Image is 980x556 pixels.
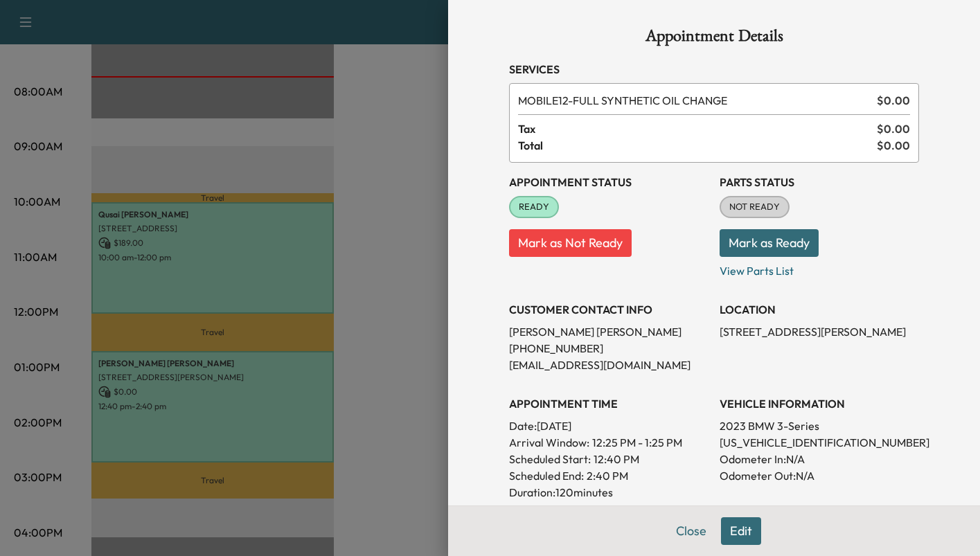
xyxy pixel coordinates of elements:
[667,517,715,545] button: Close
[592,434,682,451] span: 12:25 PM - 1:25 PM
[509,451,591,467] p: Scheduled Start:
[877,120,910,137] span: $ 0.00
[509,418,709,434] p: Date: [DATE]
[720,174,919,190] h3: Parts Status
[720,301,919,318] h3: LOCATION
[509,340,709,357] p: [PHONE_NUMBER]
[518,120,877,137] span: Tax
[509,467,584,484] p: Scheduled End:
[587,467,628,484] p: 2:40 PM
[509,357,709,373] p: [EMAIL_ADDRESS][DOMAIN_NAME]
[721,517,761,545] button: Edit
[510,200,558,214] span: READY
[720,323,919,340] p: [STREET_ADDRESS][PERSON_NAME]
[720,418,919,434] p: 2023 BMW 3-Series
[594,451,639,467] p: 12:40 PM
[720,451,919,467] p: Odometer In: N/A
[509,323,709,340] p: [PERSON_NAME] [PERSON_NAME]
[509,28,919,50] h1: Appointment Details
[877,92,910,109] span: $ 0.00
[720,229,819,257] button: Mark as Ready
[720,257,919,279] p: View Parts List
[518,92,871,109] span: FULL SYNTHETIC OIL CHANGE
[509,395,709,412] h3: APPOINTMENT TIME
[721,200,788,214] span: NOT READY
[509,229,632,257] button: Mark as Not Ready
[509,174,709,190] h3: Appointment Status
[509,301,709,318] h3: CUSTOMER CONTACT INFO
[720,434,919,451] p: [US_VEHICLE_IDENTIFICATION_NUMBER]
[518,137,877,154] span: Total
[720,395,919,412] h3: VEHICLE INFORMATION
[877,137,910,154] span: $ 0.00
[509,484,709,501] p: Duration: 120 minutes
[720,467,919,484] p: Odometer Out: N/A
[509,61,919,78] h3: Services
[509,434,709,451] p: Arrival Window:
